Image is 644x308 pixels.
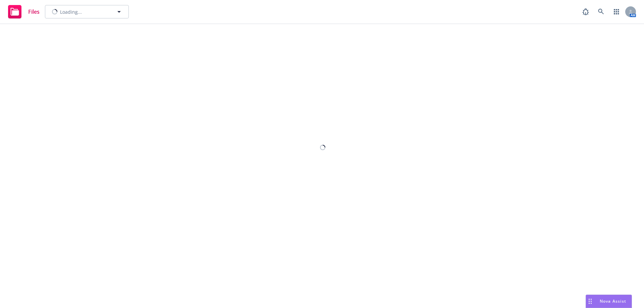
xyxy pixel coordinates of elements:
[45,5,129,18] button: Loading...
[28,9,40,14] span: Files
[600,298,626,304] span: Nova Assist
[586,295,594,308] div: Drag to move
[5,2,42,21] a: Files
[586,295,632,308] button: Nova Assist
[594,5,608,18] a: Search
[579,5,592,18] a: Report a Bug
[60,8,82,15] span: Loading...
[610,5,623,18] a: Switch app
